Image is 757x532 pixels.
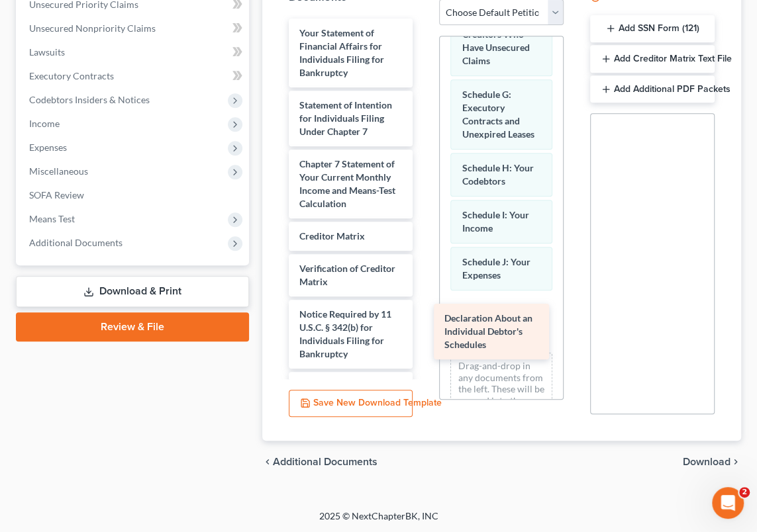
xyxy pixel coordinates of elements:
[462,89,534,140] span: Schedule G: Executory Contracts and Unexpired Leases
[299,230,365,242] span: Creditor Matrix
[273,457,378,467] span: Additional Documents
[299,158,395,209] span: Chapter 7 Statement of Your Current Monthly Income and Means-Test Calculation
[29,118,60,129] span: Income
[462,209,529,234] span: Schedule I: Your Income
[29,237,123,248] span: Additional Documents
[29,46,65,58] span: Lawsuits
[262,457,378,467] a: chevron_left Additional Documents
[19,183,249,207] a: SOFA Review
[19,17,249,40] a: Unsecured Nonpriority Claims
[462,256,530,281] span: Schedule J: Your Expenses
[731,457,741,467] i: chevron_right
[19,40,249,64] a: Lawsuits
[299,27,384,78] span: Your Statement of Financial Affairs for Individuals Filing for Bankruptcy
[590,75,715,103] button: Add Additional PDF Packets
[683,457,741,467] button: Download chevron_right
[712,487,744,519] iframe: Intercom live chat
[16,276,249,307] a: Download & Print
[29,142,67,153] span: Expenses
[19,64,249,88] a: Executory Contracts
[29,165,88,177] span: Miscellaneous
[462,162,533,187] span: Schedule H: Your Codebtors
[29,189,84,200] span: SOFA Review
[590,45,715,73] button: Add Creditor Matrix Text File
[29,213,75,224] span: Means Test
[299,308,391,359] span: Notice Required by 11 U.S.C. § 342(b) for Individuals Filing for Bankruptcy
[29,70,114,81] span: Executory Contracts
[683,457,731,467] span: Download
[739,487,750,498] span: 2
[29,94,150,105] span: Codebtors Insiders & Notices
[299,99,392,137] span: Statement of Intention for Individuals Filing Under Chapter 7
[299,263,395,287] span: Verification of Creditor Matrix
[444,312,532,350] span: Declaration About an Individual Debtor's Schedules
[29,22,156,34] span: Unsecured Nonpriority Claims
[16,312,249,341] a: Review & File
[262,457,273,467] i: chevron_left
[289,390,413,418] button: Save New Download Template
[590,15,715,43] button: Add SSN Form (121)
